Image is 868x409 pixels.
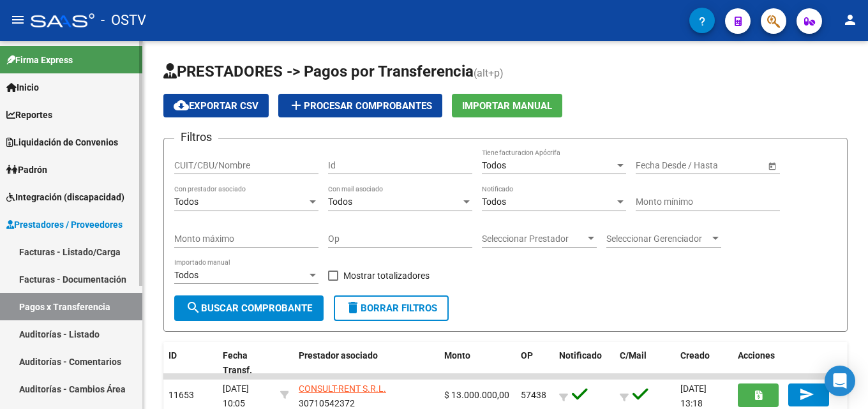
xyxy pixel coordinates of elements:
mat-icon: search [186,300,201,315]
span: Integración (discapacidad) [6,190,124,204]
span: Fecha Transf. [223,350,252,375]
mat-icon: person [842,12,858,27]
span: Todos [174,270,198,280]
span: Prestadores / Proveedores [6,218,123,232]
span: Buscar Comprobante [186,302,312,314]
span: Seleccionar Prestador [482,234,585,244]
button: Importar Manual [452,94,562,117]
span: PRESTADORES -> Pagos por Transferencia [163,63,474,80]
button: Exportar CSV [163,94,269,117]
datatable-header-cell: Prestador asociado [294,342,439,384]
span: Todos [328,197,352,207]
input: Fecha fin [693,160,756,171]
span: Todos [174,197,198,207]
span: Firma Express [6,53,73,67]
datatable-header-cell: Notificado [554,342,615,384]
span: Mostrar totalizadores [343,268,430,283]
span: Exportar CSV [174,100,258,112]
datatable-header-cell: Fecha Transf. [218,342,275,384]
span: [DATE] 10:05 [223,383,249,408]
button: Buscar Comprobante [174,295,324,321]
input: Fecha inicio [636,160,682,171]
mat-icon: delete [345,300,361,315]
h3: Filtros [174,128,218,146]
button: Borrar Filtros [334,295,449,321]
span: Importar Manual [462,100,552,112]
span: Prestador asociado [299,350,378,361]
span: Monto [444,350,470,361]
button: Open calendar [765,159,779,172]
span: Seleccionar Gerenciador [606,234,710,244]
span: - OSTV [101,6,146,34]
span: $ 13.000.000,00 [444,390,509,400]
span: Borrar Filtros [345,302,437,314]
span: [DATE] 13:18 [680,383,707,408]
span: Creado [680,350,710,361]
span: C/Mail [620,350,647,361]
span: Padrón [6,163,47,177]
mat-icon: add [288,98,304,113]
span: (alt+p) [474,67,504,79]
span: Liquidación de Convenios [6,135,118,149]
span: Todos [482,197,506,207]
span: OP [521,350,533,361]
datatable-header-cell: Monto [439,342,516,384]
datatable-header-cell: ID [163,342,218,384]
span: ID [168,350,177,361]
mat-icon: cloud_download [174,98,189,113]
datatable-header-cell: C/Mail [615,342,675,384]
span: 57438 [521,390,546,400]
span: 11653 [168,390,194,400]
datatable-header-cell: Acciones [733,342,848,384]
span: Procesar Comprobantes [288,100,432,112]
mat-icon: send [799,387,814,402]
span: Reportes [6,108,52,122]
span: Inicio [6,80,39,94]
div: Open Intercom Messenger [825,366,855,396]
button: Procesar Comprobantes [278,94,442,117]
span: CONSULT-RENT S.R.L. [299,383,386,394]
mat-icon: menu [10,12,26,27]
span: Notificado [559,350,602,361]
span: Todos [482,160,506,170]
datatable-header-cell: OP [516,342,554,384]
datatable-header-cell: Creado [675,342,733,384]
span: Acciones [738,350,775,361]
span: 30710542372 [299,383,386,408]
